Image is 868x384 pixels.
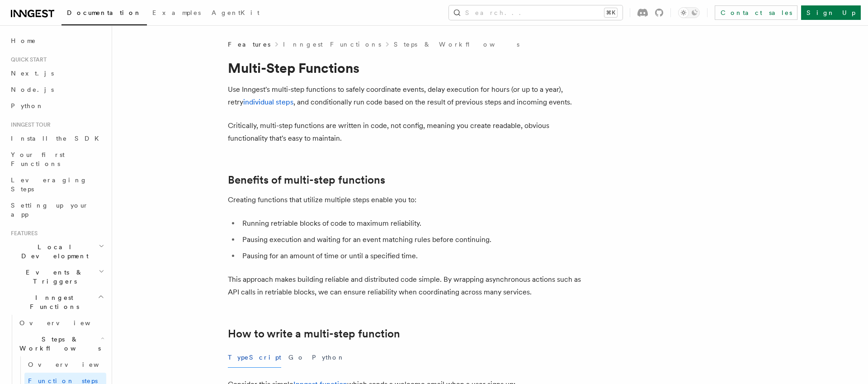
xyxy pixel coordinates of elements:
[212,9,259,16] span: AgentKit
[16,335,101,353] span: Steps & Workflows
[19,319,113,327] span: Overview
[7,230,38,237] span: Features
[7,56,47,63] span: Quick start
[715,5,797,20] a: Contact sales
[7,197,106,223] a: Setting up your app
[678,7,700,18] button: Toggle dark mode
[11,70,54,77] span: Next.js
[7,33,106,49] a: Home
[312,347,345,368] button: Python
[228,174,385,186] a: Benefits of multi-step functions
[228,273,590,299] p: This approach makes building reliable and distributed code simple. By wrapping asynchronous actio...
[152,9,201,16] span: Examples
[11,135,104,142] span: Install the SDK
[11,36,36,45] span: Home
[240,233,590,246] li: Pausing execution and waiting for an event matching rules before continuing.
[228,194,590,206] p: Creating functions that utilize multiple steps enable you to:
[7,98,106,114] a: Python
[7,81,106,98] a: Node.js
[61,3,147,25] a: Documentation
[7,293,98,311] span: Inngest Functions
[7,242,99,261] span: Local Development
[288,347,305,368] button: Go
[16,331,106,356] button: Steps & Workflows
[228,327,400,340] a: How to write a multi-step function
[7,264,106,289] button: Events & Triggers
[7,147,106,172] a: Your first Functions
[206,3,265,24] a: AgentKit
[228,83,590,109] p: Use Inngest's multi-step functions to safely coordinate events, delay execution for hours (or up ...
[801,5,861,20] a: Sign Up
[228,60,590,76] h1: Multi-Step Functions
[240,217,590,230] li: Running retriable blocks of code to maximum reliability.
[449,5,623,20] button: Search...⌘K
[283,40,381,49] a: Inngest Functions
[7,239,106,264] button: Local Development
[228,347,281,368] button: TypeScript
[24,356,106,373] a: Overview
[67,9,142,16] span: Documentation
[7,65,106,81] a: Next.js
[11,151,65,167] span: Your first Functions
[7,268,99,286] span: Events & Triggers
[604,8,617,17] kbd: ⌘K
[147,3,206,24] a: Examples
[240,250,590,262] li: Pausing for an amount of time or until a specified time.
[7,172,106,197] a: Leveraging Steps
[394,40,519,49] a: Steps & Workflows
[11,202,89,218] span: Setting up your app
[7,130,106,147] a: Install the SDK
[228,119,590,145] p: Critically, multi-step functions are written in code, not config, meaning you create readable, ob...
[7,121,51,128] span: Inngest tour
[11,86,54,93] span: Node.js
[11,102,44,109] span: Python
[28,361,121,368] span: Overview
[7,289,106,315] button: Inngest Functions
[11,176,87,193] span: Leveraging Steps
[16,315,106,331] a: Overview
[228,40,270,49] span: Features
[243,98,293,106] a: individual steps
